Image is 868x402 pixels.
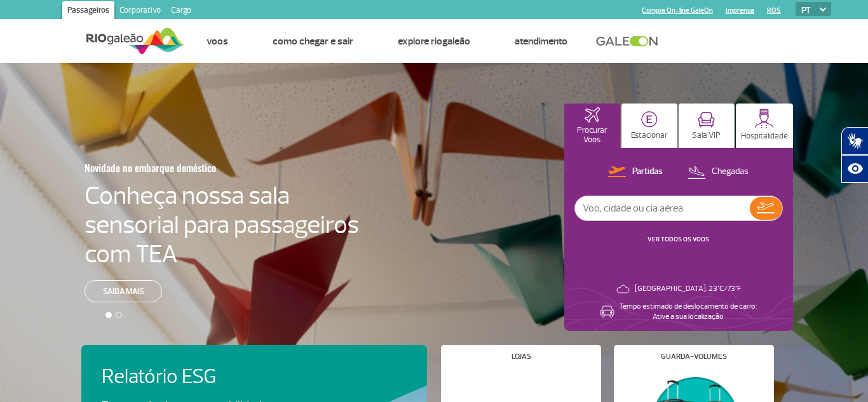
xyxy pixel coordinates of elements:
[114,1,166,22] a: Corporativo
[207,35,228,48] a: Voos
[641,111,658,128] img: carParkingHome.svg
[661,353,727,360] h4: Guarda-volumes
[767,6,781,15] a: RQS
[644,234,713,245] button: VER TODOS OS VOOS
[692,131,721,140] p: Sala VIP
[585,107,600,123] img: airplaneHomeActive.svg
[698,112,715,128] img: vipRoom.svg
[512,353,531,360] h4: Lojas
[85,181,359,269] h4: Conheça nossa sala sensorial para passageiros com TEA
[841,127,868,183] div: Plugin de acessibilidade da Hand Talk.
[726,6,754,15] a: Imprensa
[102,365,304,389] h4: Relatório ESG
[648,235,709,243] a: VER TODOS OS VOOS
[679,104,735,148] button: Sala VIP
[712,166,749,178] p: Chegadas
[642,6,713,15] a: Compra On-line GaleOn
[736,104,793,148] button: Hospitalidade
[841,155,868,183] button: Abrir recursos assistivos.
[564,104,620,148] button: Procurar Voos
[621,104,677,148] button: Estacionar
[515,35,567,48] a: Atendimento
[85,280,162,302] a: Saiba mais
[635,284,741,294] p: [GEOGRAPHIC_DATA]: 23°C/73°F
[604,164,667,180] button: Partidas
[741,131,788,141] p: Hospitalidade
[632,166,663,178] p: Partidas
[631,131,668,140] p: Estacionar
[754,109,774,128] img: hospitality.svg
[166,1,196,22] a: Cargo
[398,35,470,48] a: Explore RIOgaleão
[684,164,752,180] button: Chegadas
[85,154,297,181] h3: Novidade no embarque doméstico
[575,196,750,220] input: Voo, cidade ou cia aérea
[841,127,868,155] button: Abrir tradutor de língua de sinais.
[62,1,114,22] a: Passageiros
[620,302,757,322] p: Tempo estimado de deslocamento de carro: Ative a sua localização
[273,35,353,48] a: Como chegar e sair
[571,126,614,145] p: Procurar Voos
